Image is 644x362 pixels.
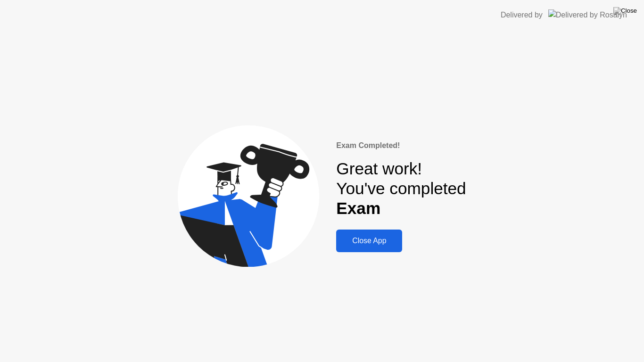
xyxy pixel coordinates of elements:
div: Delivered by [501,9,543,21]
b: Exam [336,199,380,217]
img: Delivered by Rosalyn [548,9,627,20]
div: Exam Completed! [336,140,466,151]
button: Close App [336,230,402,252]
div: Great work! You've completed [336,159,466,219]
div: Close App [339,237,399,245]
img: Close [613,7,637,15]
